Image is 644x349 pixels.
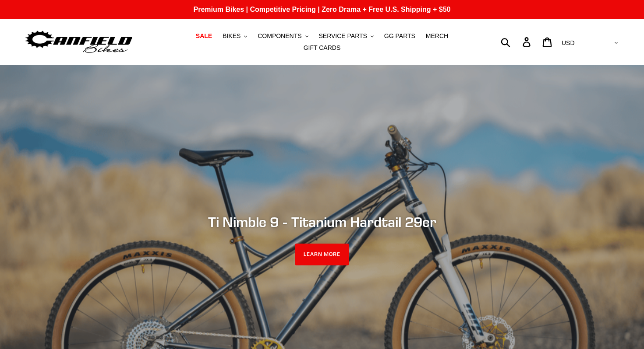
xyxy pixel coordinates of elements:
button: BIKES [218,30,251,42]
input: Search [506,32,528,52]
span: BIKES [223,32,241,40]
span: SERVICE PARTS [318,32,367,40]
span: GIFT CARDS [304,44,341,52]
img: Canfield Bikes [24,28,134,56]
span: SALE [196,32,212,40]
a: SALE [191,30,216,42]
a: GIFT CARDS [299,42,345,54]
a: MERCH [421,30,453,42]
a: LEARN MORE [295,244,349,265]
button: SERVICE PARTS [314,30,378,42]
h2: Ti Nimble 9 - Titanium Hardtail 29er [83,214,561,230]
button: COMPONENTS [253,30,312,42]
a: GG PARTS [380,30,420,42]
span: MERCH [426,32,448,40]
span: GG PARTS [384,32,415,40]
span: COMPONENTS [258,32,301,40]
